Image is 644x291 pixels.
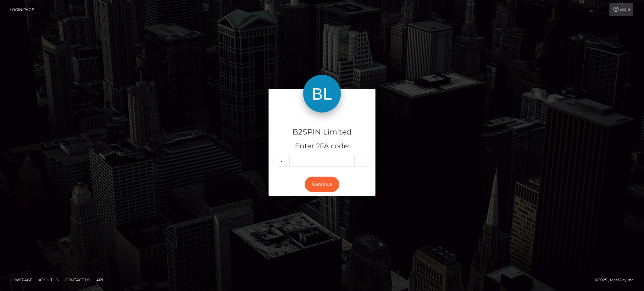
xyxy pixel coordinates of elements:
div: © 2025 , MassPay Inc. [595,277,639,283]
a: Contact Us [62,275,92,285]
a: Login Page [10,3,34,16]
h5: Enter 2FA code: [273,141,371,151]
a: Login [609,3,633,16]
a: Homepage [7,275,35,285]
a: About Us [36,275,61,285]
a: API [94,275,106,285]
h4: B2SPIN Limited [273,127,371,138]
button: Continue [305,177,339,192]
img: B2SPIN Limited [303,75,341,113]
